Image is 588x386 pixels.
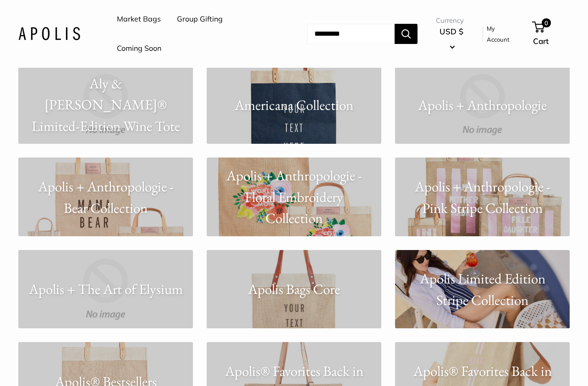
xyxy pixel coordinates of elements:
span: USD $ [440,27,463,36]
p: Apolis + The Art of Elysium [18,278,193,300]
a: Apolis Limited Edition Stripe Collection [395,250,570,328]
button: Search [395,24,418,44]
a: Apolis + Anthropologie [395,65,570,144]
a: Coming Soon [117,42,161,55]
a: Apolis + Anthropologie - Bear Collection [18,158,193,236]
a: Group Gifting [177,12,223,26]
span: 0 [542,18,551,27]
p: Apolis Limited Edition Stripe Collection [395,268,570,310]
a: Apolis + Anthropologie - Pink Stripe Collection [395,158,570,236]
a: My Account [487,23,517,45]
p: Apolis Bags Core [207,278,381,300]
a: Market Bags [117,12,161,26]
span: Currency [436,14,467,27]
a: Apolis + The Art of Elysium [18,250,193,328]
p: Apolis + Anthropologie - Pink Stripe Collection [395,176,570,218]
p: Apolis + Anthropologie - Floral Embroidery Collection [207,165,381,229]
input: Search... [307,24,395,44]
p: Apolis + Anthropologie [395,94,570,115]
a: Americana Collection [207,65,381,144]
a: Apolis + Anthropologie - Floral Embroidery Collection [207,158,381,236]
p: Apolis + Anthropologie - Bear Collection [18,176,193,218]
p: Americana Collection [207,94,381,115]
span: Cart [533,36,549,46]
p: Aly & [PERSON_NAME]® Limited-Edition Wine Tote [18,73,193,137]
a: Aly & [PERSON_NAME]® Limited-Edition Wine Tote [18,65,193,144]
button: USD $ [436,24,467,54]
img: Apolis [18,27,80,40]
a: 0 Cart [533,19,570,49]
a: Apolis Bags Core [207,250,381,328]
